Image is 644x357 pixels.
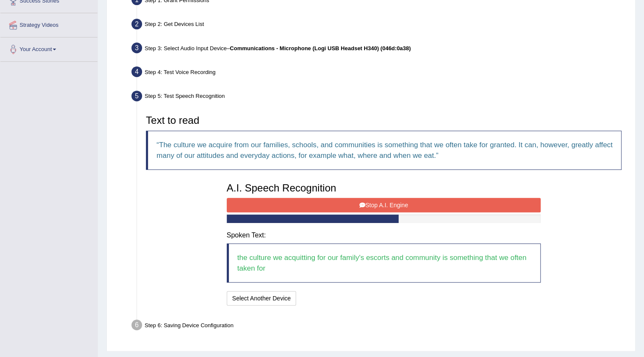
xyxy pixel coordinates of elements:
button: Select Another Device [227,291,296,306]
div: Step 5: Test Speech Recognition [128,88,631,107]
span: – [227,45,411,51]
b: Communications - Microphone (Logi USB Headset H340) (046d:0a38) [230,45,410,51]
h4: Spoken Text: [227,231,541,239]
q: The culture we acquire from our families, schools, and communities is something that we often tak... [157,141,613,160]
h3: A.I. Speech Recognition [227,183,541,194]
button: Stop A.I. Engine [227,198,541,212]
h3: Text to read [146,115,621,126]
blockquote: the culture we acquitting for our family's escorts and community is something that we often taken... [227,243,541,283]
a: Your Account [0,37,97,59]
div: Step 2: Get Devices List [128,16,631,35]
div: Step 6: Saving Device Configuration [128,317,631,336]
a: Strategy Videos [0,13,97,34]
div: Step 4: Test Voice Recording [128,64,631,83]
div: Step 3: Select Audio Input Device [128,40,631,59]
